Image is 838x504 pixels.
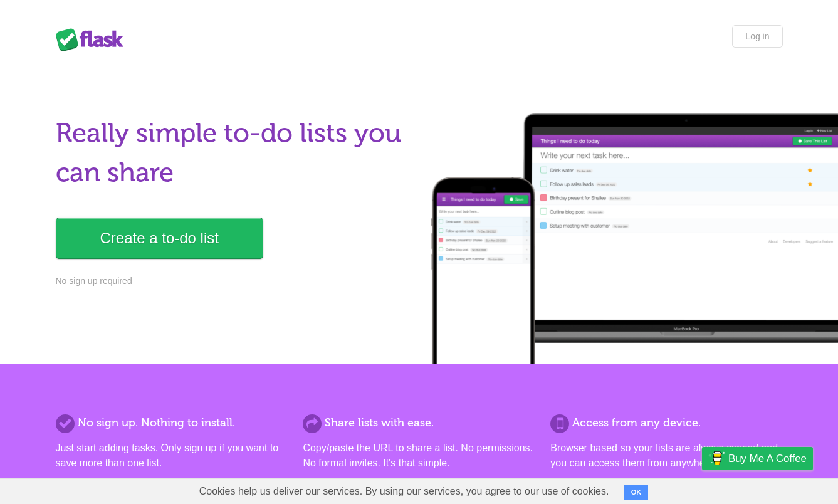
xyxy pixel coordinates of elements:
img: Buy me a coffee [708,448,725,469]
a: Buy me a coffee [702,447,813,470]
h2: No sign up. Nothing to install. [56,414,288,431]
h2: Share lists with ease. [303,414,535,431]
a: Create a to-do list [56,218,263,259]
a: Log in [732,25,782,48]
h1: Really simple to-do lists you can share [56,113,412,192]
p: Just start adding tasks. Only sign up if you want to save more than one list. [56,441,288,471]
p: Browser based so your lists are always synced and you can access them from anywhere. [550,441,782,471]
button: OK [624,485,649,500]
p: Copy/paste the URL to share a list. No permissions. No formal invites. It's that simple. [303,441,535,471]
h2: Access from any device. [550,414,782,431]
div: Flask Lists [56,28,131,51]
p: No sign up required [56,275,412,288]
span: Buy me a coffee [728,448,807,470]
span: Cookies help us deliver our services. By using our services, you agree to our use of cookies. [187,479,622,504]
